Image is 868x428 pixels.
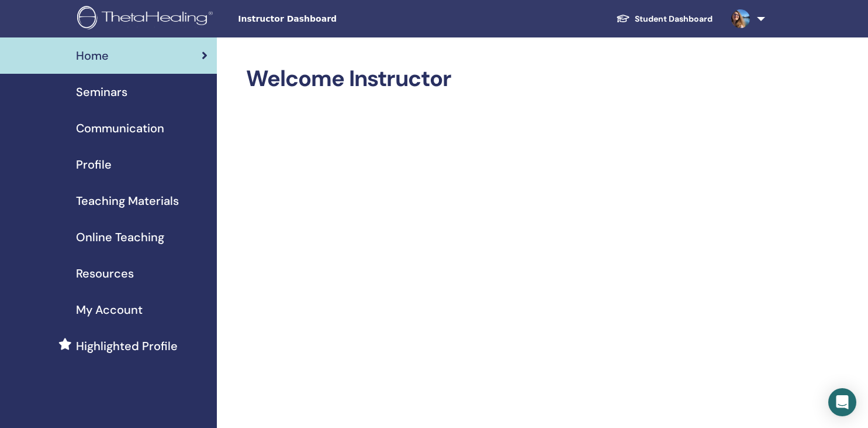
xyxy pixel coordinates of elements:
span: Online Teaching [76,228,164,246]
img: graduation-cap-white.svg [616,13,630,23]
h2: Welcome Instructor [246,66,763,93]
span: Instructor Dashboard [238,13,413,25]
a: Student Dashboard [607,8,722,30]
img: default.jpg [731,9,750,28]
span: Profile [76,156,112,173]
span: Home [76,47,109,64]
span: Teaching Materials [76,192,179,210]
span: My Account [76,301,143,319]
div: Open Intercom Messenger [828,388,856,416]
img: logo.png [77,6,217,32]
span: Highlighted Profile [76,337,178,355]
span: Communication [76,119,164,137]
span: Seminars [76,83,127,101]
span: Resources [76,265,134,282]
